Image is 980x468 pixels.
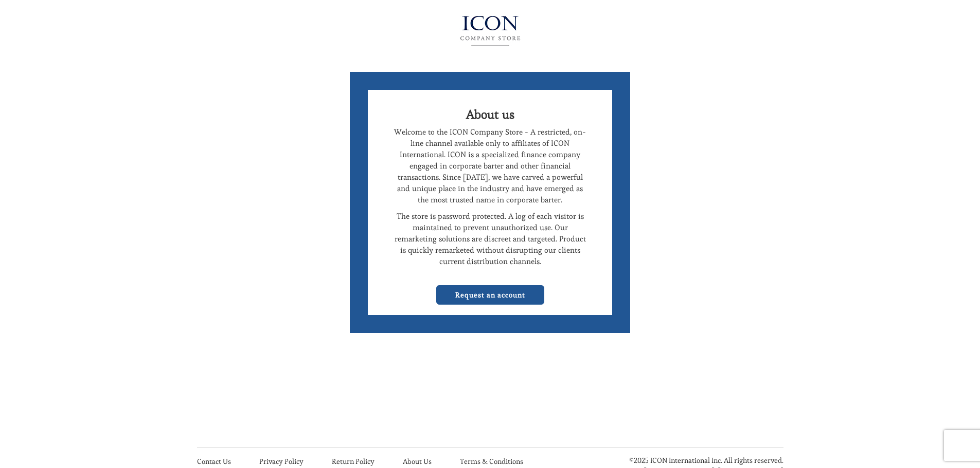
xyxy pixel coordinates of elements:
[197,457,231,466] a: Contact Us
[460,457,523,466] a: Terms & Conditions
[394,126,586,205] p: Welcome to the ICON Company Store - A restricted, on-line channel available only to affiliates of...
[394,108,586,121] h2: About us
[394,211,586,267] p: The store is password protected. A log of each visitor is maintained to prevent unauthorized use....
[403,457,432,466] a: About Us
[332,457,375,466] a: Return Policy
[259,457,304,466] a: Privacy Policy
[436,285,544,305] a: Request an account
